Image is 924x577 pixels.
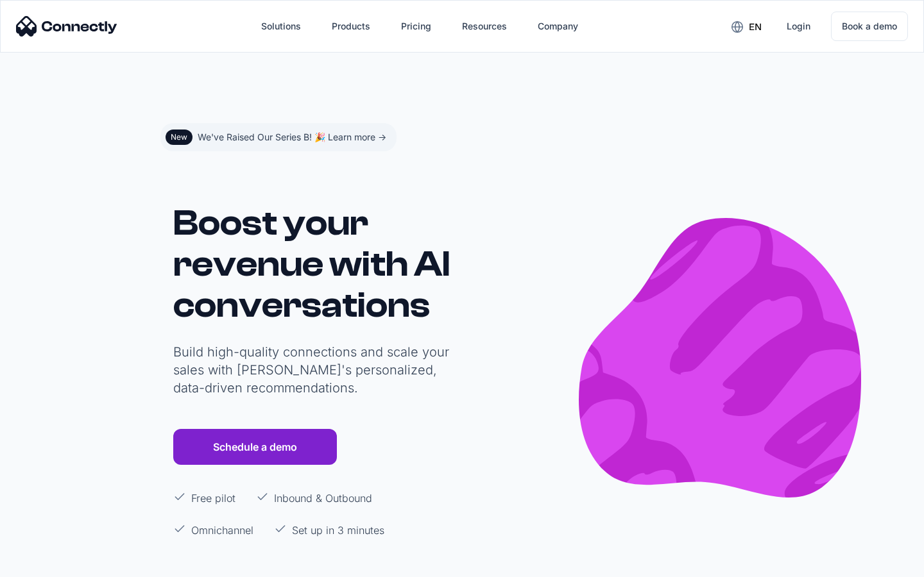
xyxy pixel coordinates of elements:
[462,17,507,35] div: Resources
[191,523,253,538] p: Omnichannel
[401,17,431,35] div: Pricing
[274,490,372,506] p: Inbound & Outbound
[776,11,821,42] a: Login
[160,123,397,151] a: NewWe've Raised Our Series B! 🎉 Learn more ->
[13,553,77,573] aside: Language selected: English
[173,203,456,326] h1: Boost your revenue with AI conversations
[173,429,337,465] a: Schedule a demo
[391,11,441,42] a: Pricing
[749,18,762,36] div: en
[16,16,117,37] img: Connectly Logo
[332,17,370,35] div: Products
[292,523,384,538] p: Set up in 3 minutes
[171,132,187,142] div: New
[261,17,301,35] div: Solutions
[831,12,908,41] a: Book a demo
[538,17,578,35] div: Company
[191,490,235,506] p: Free pilot
[787,17,810,35] div: Login
[173,343,456,397] p: Build high-quality connections and scale your sales with [PERSON_NAME]'s personalized, data-drive...
[198,128,386,146] div: We've Raised Our Series B! 🎉 Learn more ->
[26,555,77,573] ul: Language list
